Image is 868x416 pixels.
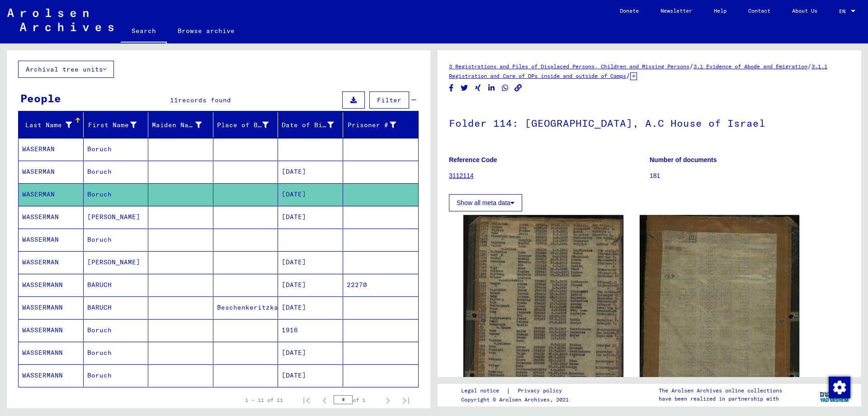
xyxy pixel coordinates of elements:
div: Prisoner # [347,118,408,132]
div: Maiden Name [152,118,213,132]
mat-cell: WASSERMAN [19,229,84,251]
button: Share on Xing [473,82,483,94]
mat-cell: [DATE] [278,206,343,228]
span: / [626,72,630,80]
button: Share on WhatsApp [500,82,510,94]
mat-cell: [DATE] [278,161,343,183]
a: 3.1 Evidence of Abode and Emigration [693,63,807,70]
div: Maiden Name [152,120,202,130]
mat-cell: 22270 [343,274,419,296]
mat-cell: [DATE] [278,296,343,319]
mat-cell: WASSERMANN [19,296,84,319]
img: Arolsen_neg.svg [7,9,113,31]
img: yv_logo.png [818,383,852,406]
div: Date of Birth [282,120,334,130]
button: Share on Facebook [447,82,456,94]
mat-header-cell: Prisoner # [343,112,419,138]
mat-cell: Boruch [84,319,149,341]
b: Number of documents [650,156,717,163]
mat-cell: Boruch [84,229,149,251]
mat-cell: [DATE] [278,183,343,206]
h1: Folder 114: [GEOGRAPHIC_DATA], A.C House of Israel [449,102,850,142]
div: Date of Birth [282,118,345,132]
div: Last Name [22,120,72,130]
mat-cell: BARUCH [84,274,149,296]
button: Archival tree units [18,61,114,78]
mat-cell: Beschenkeritzka [213,296,278,319]
mat-cell: [PERSON_NAME] [84,206,149,228]
mat-cell: [PERSON_NAME] [84,251,149,273]
mat-header-cell: Date of Birth [278,112,343,138]
mat-cell: [DATE] [278,342,343,364]
mat-header-cell: Maiden Name [148,112,213,138]
span: EN [839,8,849,14]
mat-cell: WASSERMANN [19,342,84,364]
mat-cell: Boruch [84,364,149,387]
mat-cell: Boruch [84,183,149,206]
mat-header-cell: Last Name [19,112,84,138]
span: 11 [170,96,178,104]
a: Search [121,20,167,43]
p: Copyright © Arolsen Archives, 2021 [461,396,573,404]
button: Share on Twitter [460,82,469,94]
mat-header-cell: First Name [84,112,149,138]
div: Place of Birth [217,118,280,132]
div: Prisoner # [347,120,396,130]
a: 3112114 [449,172,474,179]
mat-cell: [DATE] [278,364,343,387]
a: 3 Registrations and Files of Displaced Persons, Children and Missing Persons [449,63,689,70]
button: Filter [369,91,409,109]
mat-cell: Boruch [84,342,149,364]
button: Share on LinkedIn [487,82,496,94]
div: First Name [87,120,137,130]
mat-cell: [DATE] [278,274,343,296]
mat-cell: BARUCH [84,296,149,319]
mat-cell: WASERMAN [19,161,84,183]
mat-cell: WASSERMAN [19,251,84,273]
div: | [461,386,573,396]
mat-cell: WASSERMAN [19,206,84,228]
div: 1 – 11 of 11 [245,396,283,404]
div: Last Name [22,118,83,132]
mat-cell: WASSERMANN [19,319,84,341]
mat-cell: 1916 [278,319,343,341]
div: First Name [87,118,148,132]
span: / [807,62,811,70]
button: First page [297,391,316,409]
span: records found [178,96,231,104]
a: Legal notice [461,386,506,396]
mat-cell: Boruch [84,138,149,160]
div: of 1 [334,396,379,404]
p: The Arolsen Archives online collections [659,387,782,395]
div: Place of Birth [217,120,269,130]
mat-cell: [DATE] [278,251,343,273]
img: Change consent [829,377,850,398]
button: Last page [397,391,415,409]
span: Filter [377,96,401,104]
div: People [20,90,61,106]
mat-cell: Boruch [84,161,149,183]
a: Privacy policy [510,386,573,396]
button: Show all meta data [449,194,522,211]
button: Copy link [514,82,523,94]
mat-cell: WASERMAN [19,138,84,160]
mat-header-cell: Place of Birth [213,112,278,138]
a: Browse archive [167,20,245,42]
button: Previous page [316,391,334,409]
button: Next page [379,391,397,409]
span: / [689,62,693,70]
mat-cell: WASSERMANN [19,364,84,387]
mat-cell: WASSERMANN [19,274,84,296]
p: 181 [650,171,850,181]
mat-cell: WASERMAN [19,183,84,206]
b: Reference Code [449,156,497,163]
p: have been realized in partnership with [659,395,782,403]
